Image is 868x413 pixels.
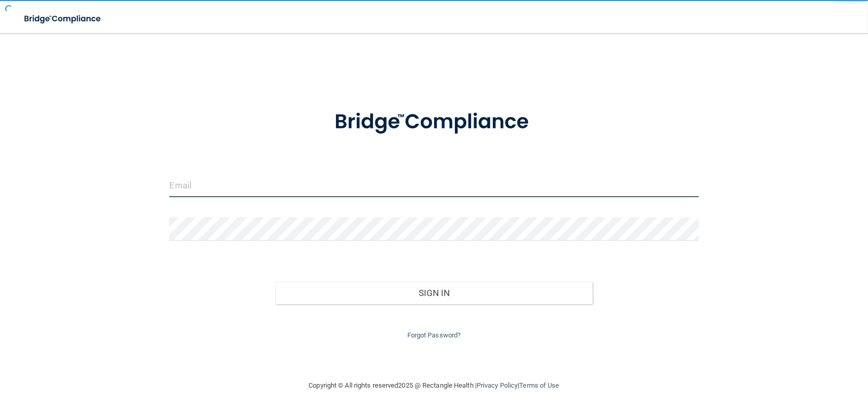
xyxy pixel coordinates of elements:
img: bridge_compliance_login_screen.278c3ca4.svg [16,8,111,30]
input: Email [169,174,698,197]
img: bridge_compliance_login_screen.278c3ca4.svg [313,95,554,149]
a: Forgot Password? [407,331,461,339]
a: Privacy Policy [477,381,518,389]
div: Copyright © All rights reserved 2025 @ Rectangle Health | | [245,369,623,402]
a: Terms of Use [519,381,559,389]
button: Sign In [275,282,593,304]
iframe: Drift Widget Chat Controller [689,340,856,381]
